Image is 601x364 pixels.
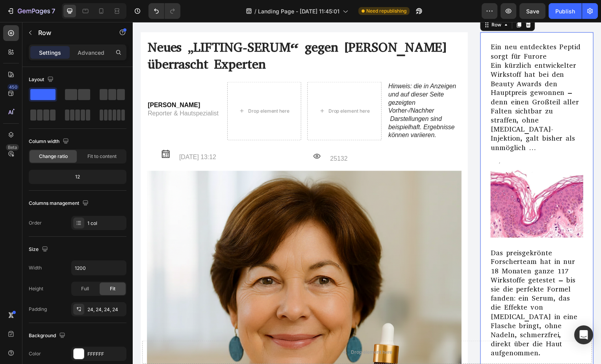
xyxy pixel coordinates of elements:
div: Drop element here [220,330,262,336]
div: FFFFFF [87,351,124,358]
p: Neues „LIFTING-SERUM“ gegen [PERSON_NAME] überrascht Experten [15,17,331,51]
button: Save [519,3,545,19]
p: Advanced [78,48,104,57]
div: Background [29,331,67,341]
div: Order [29,219,42,227]
div: Layout [29,74,55,85]
div: Beta [6,144,19,150]
span: / [254,7,256,15]
p: Hinweis: die in Anzeigen und auf dieser Seite gezeigten Vorher-/Nachher Darstellungen sind beispi... [258,61,331,119]
p: 25132 [199,134,325,142]
p: [DATE] 13:12 [47,132,173,141]
div: Publish [555,7,575,15]
img: imgi_23_1721844096824_1718030132_Screenshot_2024_06_10_193121.webp [360,142,455,218]
span: Need republishing [366,7,406,15]
div: 12 [30,171,125,182]
p: Das preisgekrönte Forscherteam hat in nur 18 Monaten ganze 117 Wirkstoffe getestet – bis sie die ... [361,228,454,339]
span: Full [81,285,89,292]
span: Landing Page - [DATE] 11:45:01 [258,7,339,15]
iframe: Design area [133,22,601,364]
div: Size [29,244,50,255]
p: Ein kürzlich entwickelter Wirkstoff hat bei den Beauty Awards den Hauptpreis gewonnen – denn eine... [361,39,454,132]
div: Height [29,285,43,292]
div: Padding [29,306,47,313]
h1: Rich Text Editor. Editing area: main [14,17,332,52]
span: Fit to content [87,153,117,160]
div: 24, 24, 24, 24 [87,306,124,313]
div: Color [29,350,41,357]
div: Drop element here [197,87,239,93]
span: Save [526,8,539,15]
span: Change ratio [39,153,68,160]
strong: [PERSON_NAME] [15,80,68,87]
button: 7 [3,3,59,19]
div: Drop element here [116,87,158,93]
div: Columns management [29,198,90,209]
div: Undo/Redo [148,3,180,19]
input: Auto [72,261,126,275]
img: Herunterladen.svg [28,128,38,139]
p: Reporter & Hautspezialist [15,88,88,97]
button: Publish [549,3,582,19]
p: Row [38,28,105,37]
div: Width [29,264,42,271]
div: 1 col [87,220,124,227]
div: Open Intercom Messenger [574,325,593,344]
img: Herunterladen_1.svg [182,132,189,139]
div: Column width [29,136,70,147]
p: Ein neu entdecktes Peptid sorgt für Furore [361,21,454,39]
p: 7 [52,6,55,16]
div: 450 [7,84,19,90]
p: Settings [39,48,61,57]
span: Fit [110,285,115,292]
